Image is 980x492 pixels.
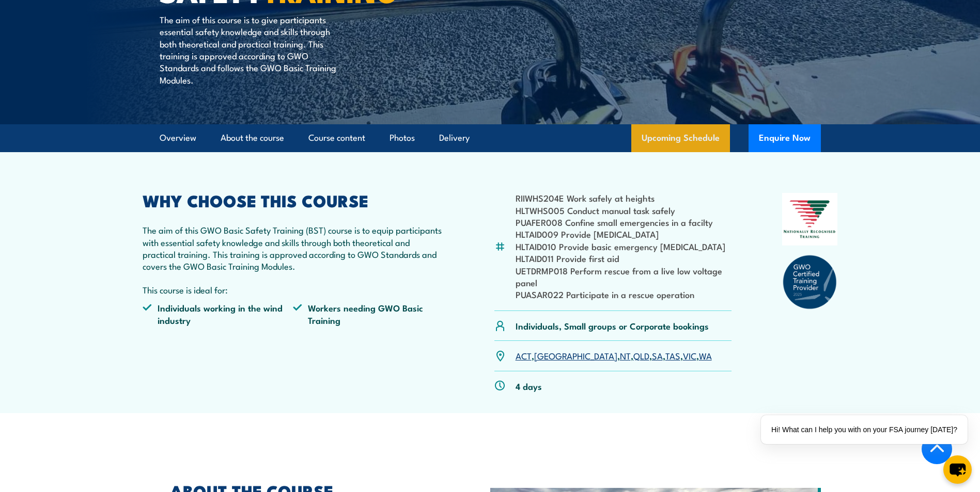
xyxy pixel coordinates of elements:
a: Delivery [439,124,470,152]
p: Individuals, Small groups or Corporate bookings [516,320,709,332]
li: Workers needing GWO Basic Training [293,302,444,326]
a: [GEOGRAPHIC_DATA] [534,349,617,362]
a: NT [620,349,631,362]
p: 4 days [516,380,542,392]
li: PUAFER008 Confine small emergencies in a facilty [516,216,732,228]
li: Individuals working in the wind industry [143,302,293,326]
li: HLTAID009 Provide [MEDICAL_DATA] [516,228,732,240]
button: Enquire Now [749,124,821,152]
a: QLD [633,349,649,362]
a: Photos [390,124,415,152]
li: HLTAID010 Provide basic emergency [MEDICAL_DATA] [516,240,732,252]
a: About the course [221,124,284,152]
p: This course is ideal for: [143,284,444,296]
li: UETDRMP018 Perform rescue from a live low voltage panel [516,265,732,289]
a: VIC [683,349,696,362]
p: The aim of this GWO Basic Safety Training (BST) course is to equip participants with essential sa... [143,224,444,272]
li: RIIWHS204E Work safely at heights [516,192,732,204]
p: The aim of this course is to give participants essential safety knowledge and skills through both... [160,13,348,86]
a: Course content [308,124,365,152]
p: , , , , , , , [516,350,712,362]
a: WA [699,349,712,362]
div: Hi! What can I help you with on your FSA journey [DATE]? [761,415,968,444]
button: chat-button [943,455,972,484]
li: HLTWHS005 Conduct manual task safely [516,204,732,216]
a: ACT [516,349,532,362]
li: HLTAID011 Provide first aid [516,252,732,264]
h2: WHY CHOOSE THIS COURSE [143,193,444,207]
img: Nationally Recognised Training logo. [782,193,838,245]
img: GWO_badge_2025-a [782,254,838,310]
li: PUASAR022 Participate in a rescue operation [516,288,732,300]
a: Overview [160,124,196,152]
a: Upcoming Schedule [631,124,730,152]
a: TAS [665,349,680,362]
a: SA [652,349,663,362]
